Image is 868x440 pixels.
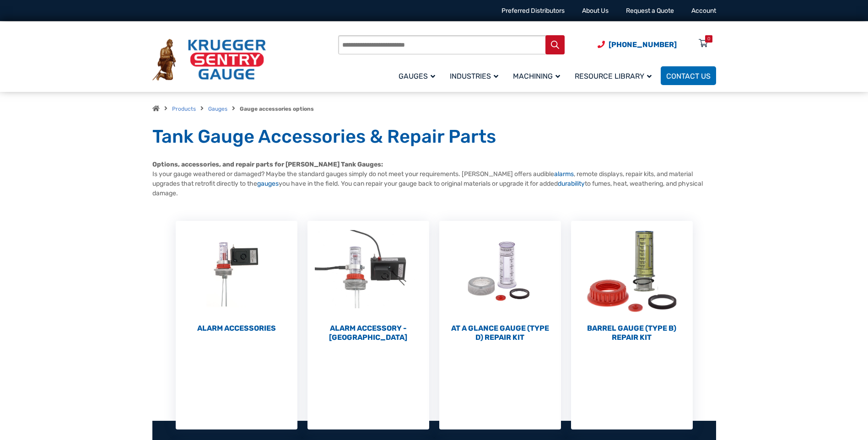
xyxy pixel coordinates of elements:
[444,65,507,86] a: Industries
[399,72,435,80] span: Gauges
[393,65,444,86] a: Gauges
[582,7,609,15] a: About Us
[513,72,560,80] span: Machining
[707,35,710,43] div: 0
[691,7,716,15] a: Account
[439,221,561,322] img: At a Glance Gauge (Type D) Repair Kit
[554,170,574,178] a: alarms
[558,180,585,188] a: durability
[152,125,716,148] h1: Tank Gauge Accessories & Repair Parts
[307,221,429,322] img: Alarm Accessory - DC
[240,106,314,112] strong: Gauge accessories options
[176,221,297,322] img: Alarm Accessories
[501,7,565,15] a: Preferred Distributors
[571,221,693,342] a: Visit product category Barrel Gauge (Type B) Repair Kit
[575,72,652,80] span: Resource Library
[571,221,693,322] img: Barrel Gauge (Type B) Repair Kit
[598,39,677,50] a: Phone Number (920) 434-8860
[176,324,297,333] h2: Alarm Accessories
[307,221,429,342] a: Visit product category Alarm Accessory - DC
[626,7,674,15] a: Request a Quote
[307,324,429,342] h2: Alarm Accessory - [GEOGRAPHIC_DATA]
[609,40,677,49] span: [PHONE_NUMBER]
[507,65,569,86] a: Machining
[439,221,561,342] a: Visit product category At a Glance Gauge (Type D) Repair Kit
[176,221,297,333] a: Visit product category Alarm Accessories
[172,106,196,112] a: Products
[571,324,693,342] h2: Barrel Gauge (Type B) Repair Kit
[152,39,266,81] img: Krueger Sentry Gauge
[569,65,661,86] a: Resource Library
[666,72,711,80] span: Contact Us
[257,180,279,188] a: gauges
[152,161,383,168] strong: Options, accessories, and repair parts for [PERSON_NAME] Tank Gauges:
[450,72,498,80] span: Industries
[152,160,716,198] p: Is your gauge weathered or damaged? Maybe the standard gauges simply do not meet your requirement...
[439,324,561,342] h2: At a Glance Gauge (Type D) Repair Kit
[661,66,716,85] a: Contact Us
[208,106,227,112] a: Gauges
